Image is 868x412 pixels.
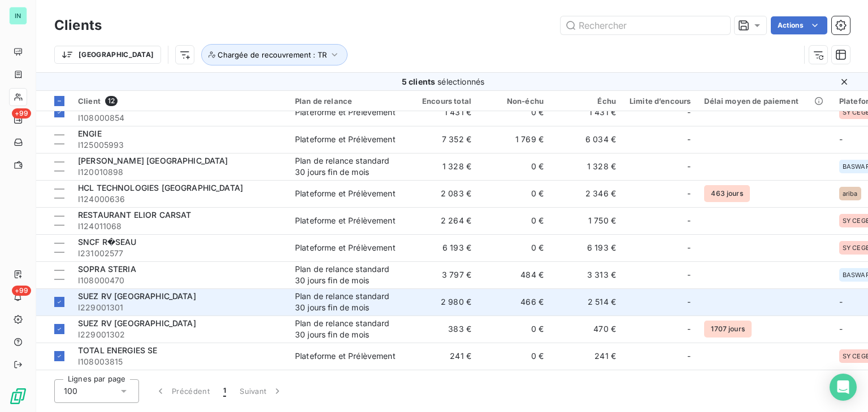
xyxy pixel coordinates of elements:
[295,264,399,286] div: Plan de relance standard 30 jours fin de mois
[78,264,136,274] span: SOPRA STERIA
[687,188,691,199] span: -
[478,180,550,207] td: 0 €
[550,234,623,261] td: 6 193 €
[295,242,396,253] div: Plateforme et Prélèvement
[78,129,102,138] span: ENGIE
[105,96,118,106] span: 12
[704,321,752,338] span: 1707 jours
[78,237,137,247] span: SNCF R�SEAU
[687,269,691,280] span: -
[406,234,478,261] td: 6 193 €
[557,97,616,106] div: Échu
[550,207,623,234] td: 1 750 €
[295,318,399,340] div: Plan de relance standard 30 jours fin de mois
[478,153,550,180] td: 0 €
[687,215,691,226] span: -
[78,112,281,124] span: I108000854
[550,126,623,153] td: 6 034 €
[78,221,281,232] span: I124011068
[406,99,478,126] td: 1 431 €
[413,97,471,106] div: Encours total
[550,343,623,370] td: 241 €
[687,296,691,308] span: -
[295,107,396,118] div: Plateforme et Prélèvement
[630,97,691,106] div: Limite d’encours
[406,126,478,153] td: 7 352 €
[78,291,196,301] span: SUEZ RV [GEOGRAPHIC_DATA]
[12,108,31,119] span: +99
[201,44,348,65] button: Chargée de recouvrement : TR
[687,134,691,145] span: -
[478,343,550,370] td: 0 €
[550,180,623,207] td: 2 346 €
[295,134,396,145] div: Plateforme et Prélèvement
[295,155,399,178] div: Plan de relance standard 30 jours fin de mois
[550,315,623,343] td: 470 €
[687,107,691,118] span: -
[406,207,478,234] td: 2 264 €
[550,261,623,288] td: 3 313 €
[839,297,843,306] span: -
[216,379,233,403] button: 1
[295,350,396,362] div: Plateforme et Prélèvement
[687,350,691,362] span: -
[478,261,550,288] td: 484 €
[839,134,843,144] span: -
[771,16,827,34] button: Actions
[406,153,478,180] td: 1 328 €
[218,50,327,59] span: Chargée de recouvrement : TR
[550,99,623,126] td: 1 431 €
[478,207,550,234] td: 0 €
[54,46,161,64] button: [GEOGRAPHIC_DATA]
[78,275,281,286] span: I108000470
[406,180,478,207] td: 2 083 €
[843,190,858,197] span: ariba
[78,183,243,192] span: HCL TECHNOLOGIES [GEOGRAPHIC_DATA]
[78,329,281,340] span: I229001302
[78,345,158,355] span: TOTAL ENERGIES SE
[478,99,550,126] td: 0 €
[478,234,550,261] td: 0 €
[485,97,544,106] div: Non-échu
[9,387,27,405] img: Logo LeanPay
[78,356,281,367] span: I108003815
[64,385,77,397] span: 100
[561,16,730,34] input: Rechercher
[687,161,691,172] span: -
[78,194,281,205] span: I124000636
[78,248,281,259] span: I231002577
[295,97,399,106] div: Plan de relance
[406,315,478,343] td: 383 €
[402,77,435,86] span: 5 clients
[478,126,550,153] td: 1 769 €
[78,139,281,151] span: I125005993
[78,318,196,328] span: SUEZ RV [GEOGRAPHIC_DATA]
[478,315,550,343] td: 0 €
[478,288,550,315] td: 466 €
[295,188,396,199] div: Plateforme et Prélèvement
[78,166,281,178] span: I120010898
[78,302,281,313] span: I229001301
[406,261,478,288] td: 3 797 €
[295,291,399,313] div: Plan de relance standard 30 jours fin de mois
[148,379,216,403] button: Précédent
[406,343,478,370] td: 241 €
[687,323,691,335] span: -
[78,156,228,165] span: [PERSON_NAME] [GEOGRAPHIC_DATA]
[223,385,226,397] span: 1
[295,215,396,226] div: Plateforme et Prélèvement
[233,379,290,403] button: Suivant
[704,97,825,106] div: Délai moyen de paiement
[406,288,478,315] td: 2 980 €
[830,374,857,401] div: Open Intercom Messenger
[9,7,27,25] div: IN
[437,77,484,86] span: sélectionnés
[687,242,691,253] span: -
[78,210,191,220] span: RESTAURANT ELIOR CARSAT
[550,153,623,180] td: 1 328 €
[54,15,102,36] h3: Clients
[839,324,843,334] span: -
[704,185,749,202] span: 463 jours
[78,97,101,106] span: Client
[550,288,623,315] td: 2 514 €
